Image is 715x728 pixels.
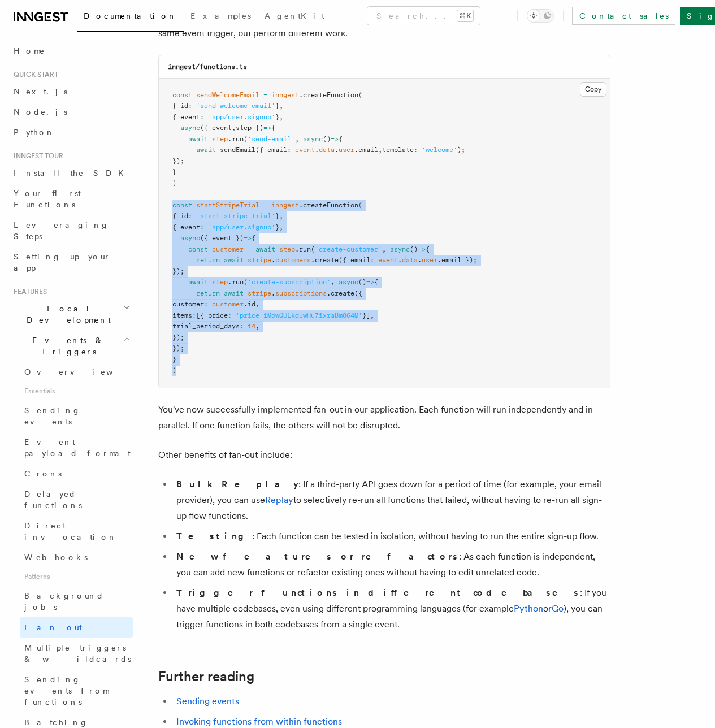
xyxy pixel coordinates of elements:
[248,278,331,286] span: 'create-subscription'
[24,643,131,664] span: Multiple triggers & wildcards
[9,163,133,183] a: Install the SDK
[367,7,480,25] button: Search...⌘K
[220,146,255,154] span: sendEmail
[580,82,606,97] button: Copy
[196,201,259,209] span: startStripeTrial
[240,322,244,330] span: :
[180,234,200,242] span: async
[224,289,244,297] span: await
[176,531,252,541] strong: Testing
[172,102,188,110] span: { id
[382,146,414,154] span: template
[255,146,287,154] span: ({ email
[244,234,252,242] span: =>
[252,234,255,242] span: {
[20,362,133,382] a: Overview
[200,223,204,231] span: :
[265,11,324,20] span: AgentKit
[358,278,366,286] span: ()
[200,234,244,242] span: ({ event })
[24,675,109,707] span: Sending events from functions
[339,278,358,286] span: async
[190,11,251,20] span: Examples
[323,135,331,143] span: ()
[279,102,283,110] span: ,
[24,591,104,612] span: Background jobs
[200,113,204,121] span: :
[295,245,311,253] span: .run
[362,311,370,319] span: }]
[263,91,267,99] span: =
[279,245,295,253] span: step
[14,189,81,209] span: Your first Functions
[410,245,418,253] span: ()
[287,146,291,154] span: :
[271,289,275,297] span: .
[180,124,200,132] span: async
[9,287,47,296] span: Features
[303,135,323,143] span: async
[9,41,133,61] a: Home
[172,322,240,330] span: trial_period_days
[173,585,610,632] li: : If you have multiple codebases, even using different programming languages (for example or ), y...
[77,3,184,32] a: Documentation
[9,298,133,330] button: Local Development
[9,151,63,161] span: Inngest tour
[9,215,133,246] a: Leveraging Steps
[275,102,279,110] span: }
[228,311,232,319] span: :
[84,11,177,20] span: Documentation
[24,367,141,376] span: Overview
[327,289,354,297] span: .create
[173,528,610,544] li: : Each function can be tested in isolation, without having to run the entire sign-up flow.
[212,278,228,286] span: step
[295,135,299,143] span: ,
[398,256,402,264] span: .
[275,223,279,231] span: }
[158,402,610,434] p: You've now successfully implemented fan-out in our application. Each function will run independen...
[9,330,133,362] button: Events & Triggers
[172,311,192,319] span: items
[374,278,378,286] span: {
[457,10,473,21] kbd: ⌘K
[236,124,263,132] span: step })
[271,91,299,99] span: inngest
[248,135,295,143] span: 'send-email'
[158,447,610,463] p: Other benefits of fan-out include:
[255,245,275,253] span: await
[418,256,422,264] span: .
[20,567,133,586] span: Patterns
[188,212,192,220] span: :
[244,135,248,143] span: (
[20,432,133,463] a: Event payload format
[212,245,244,253] span: customer
[24,469,62,478] span: Crons
[390,245,410,253] span: async
[176,551,459,562] strong: New features or refactors
[228,278,244,286] span: .run
[232,124,236,132] span: ,
[315,146,319,154] span: .
[263,124,271,132] span: =>
[224,256,244,264] span: await
[204,300,208,308] span: :
[172,168,176,176] span: }
[176,716,342,727] a: Invoking functions from within functions
[370,311,374,319] span: ,
[370,256,374,264] span: :
[200,124,232,132] span: ({ event
[279,113,283,121] span: ,
[196,91,259,99] span: sendWelcomeEmail
[258,3,331,31] a: AgentKit
[244,278,248,286] span: (
[173,476,610,524] li: : If a third-party API goes down for a period of time (for example, your email provider), you can...
[275,289,327,297] span: subscriptions
[422,256,437,264] span: user
[354,289,362,297] span: ({
[172,179,176,187] span: )
[339,135,343,143] span: {
[275,256,311,264] span: customers
[172,333,184,341] span: });
[176,696,239,707] a: Sending events
[14,128,55,137] span: Python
